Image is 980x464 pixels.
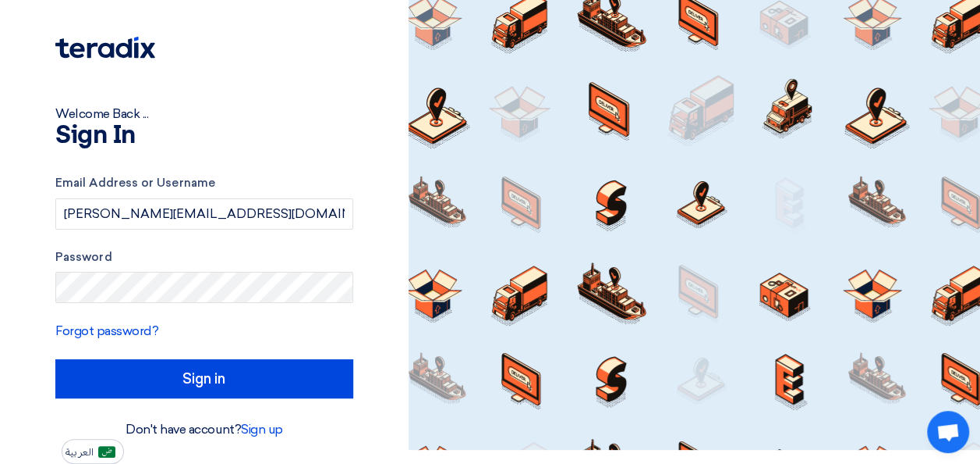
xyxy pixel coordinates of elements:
[55,105,353,123] div: Welcome Back ...
[55,323,158,338] a: Forgot password?
[55,37,155,59] img: Teradix logo
[98,446,115,458] img: ar-AR.png
[55,359,353,398] input: Sign in
[55,123,353,148] h1: Sign In
[65,447,94,458] span: العربية
[927,411,969,453] div: Open chat
[241,422,283,437] a: Sign up
[55,174,353,192] label: Email Address or Username
[55,420,353,439] div: Don't have account?
[55,248,353,266] label: Password
[62,439,124,464] button: العربية
[55,198,353,230] input: Enter your business email or username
